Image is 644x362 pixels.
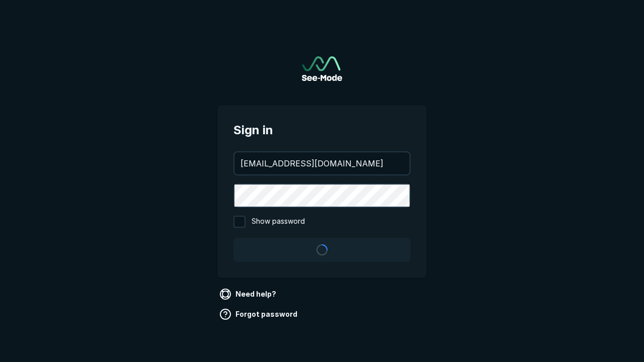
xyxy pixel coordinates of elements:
span: Show password [252,216,305,228]
span: Sign in [233,121,411,139]
a: Need help? [217,286,280,302]
a: Forgot password [217,306,301,322]
img: See-Mode Logo [302,56,342,81]
a: Go to sign in [302,56,342,81]
input: your@email.com [234,152,410,174]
